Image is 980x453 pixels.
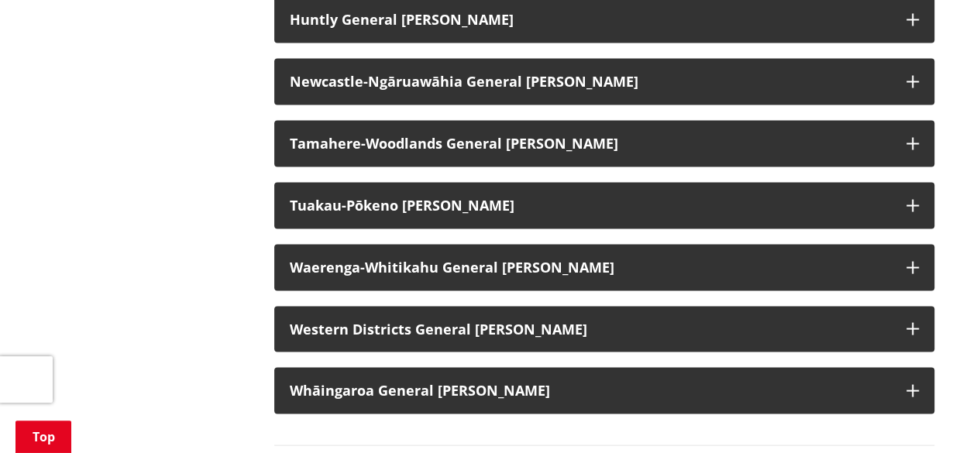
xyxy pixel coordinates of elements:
iframe: Messenger Launcher [909,388,965,444]
button: Newcastle-Ngāruawāhia General [PERSON_NAME] [274,58,934,105]
strong: Waerenga-Whitikahu General [PERSON_NAME] [290,257,614,276]
h3: Tuakau-Pōkeno [PERSON_NAME] [290,197,891,213]
strong: Western Districts General [PERSON_NAME] [290,319,587,338]
h3: Huntly General [PERSON_NAME] [290,12,891,28]
button: Waerenga-Whitikahu General [PERSON_NAME] [274,244,934,290]
button: Western Districts General [PERSON_NAME] [274,306,934,352]
button: Whāingaroa General [PERSON_NAME] [274,367,934,414]
button: Tamahere-Woodlands General [PERSON_NAME] [274,120,934,166]
strong: Whāingaroa General [PERSON_NAME] [290,380,550,399]
a: Top [15,420,71,453]
strong: Tamahere-Woodlands General [PERSON_NAME] [290,133,618,152]
strong: Newcastle-Ngāruawāhia General [PERSON_NAME] [290,71,638,90]
button: Tuakau-Pōkeno [PERSON_NAME] [274,182,934,228]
